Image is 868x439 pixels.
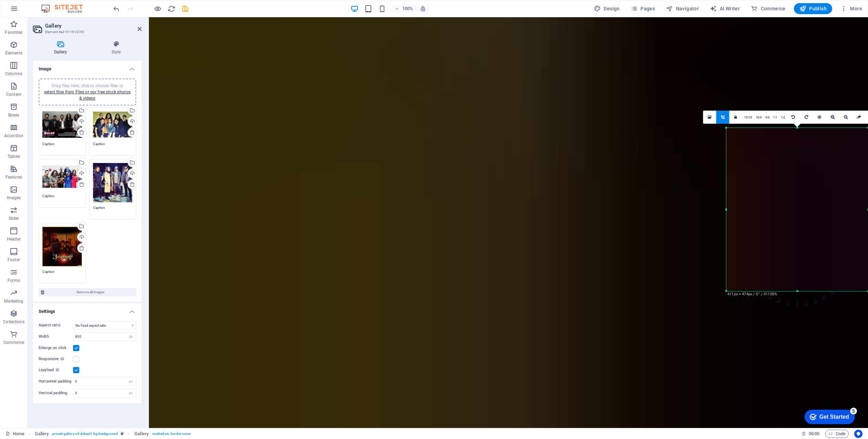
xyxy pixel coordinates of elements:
h4: Gallery [33,41,91,55]
a: Crop mode [716,111,729,124]
a: select files from Files or our free stock photos & videos [44,90,131,101]
h6: 100% [402,4,413,13]
p: Footer [8,257,20,263]
button: Publish [794,3,832,14]
button: Pages [628,3,658,14]
span: . noshadow .border-none [151,430,191,438]
img: Editor Logo [40,4,91,13]
p: Features [6,174,22,180]
span: Design [594,5,620,12]
p: Columns [5,71,22,76]
button: undo [112,4,120,13]
span: Pages [631,5,655,12]
p: Elements [5,50,23,56]
i: Save (Ctrl+S) [181,5,189,13]
span: Code [828,430,846,438]
p: Images [7,195,21,201]
button: 100% [392,4,416,13]
a: 16:9 [754,111,764,124]
p: Marketing [4,298,23,304]
span: Drag files here, click to choose files or [44,83,131,101]
button: Design [591,3,623,14]
label: Lazyload [39,366,73,374]
h2: Gallery [45,23,142,29]
p: Forms [8,278,20,283]
label: Width [39,335,73,338]
div: px [126,389,136,397]
button: Code [825,430,849,438]
div: boyrazaklefthanded1-YJ2xQS1kYlcQd9h9m2lEYA.jpg [42,111,82,139]
p: Collections [3,319,24,325]
a: 16:10 [742,111,754,124]
i: On resize automatically adjust zoom level to fit chosen device. [420,6,426,12]
label: Aspect ratio [39,321,73,329]
h4: Image [33,61,142,73]
div: px [126,377,136,386]
span: Navigator [666,5,699,12]
button: Remove all images [39,288,136,296]
span: : [814,431,815,436]
button: Commerce [748,3,788,14]
a: 1:1 [771,111,779,124]
span: Click to select. Double-click to edit [35,430,49,438]
a: 1:2 [779,111,787,124]
button: reload [167,4,175,13]
i: Undo: Edit gallery images (Ctrl+Z) [112,5,120,13]
a: Center [813,111,826,124]
p: Favorites [5,30,22,35]
p: Content [6,92,21,97]
a: Rotate left 90° [787,111,800,124]
div: 5 [51,1,58,8]
label: Horizontal padding [39,379,73,383]
a: Click to cancel selection. Double-click to open Pages [6,430,24,438]
button: More [838,3,865,14]
h4: Settings [33,303,142,316]
h4: Style [91,41,142,55]
button: Navigator [663,3,702,14]
span: Publish [799,5,827,12]
p: Accordion [4,133,23,139]
a: Reset [852,111,865,124]
label: Vertical padding [39,391,73,395]
p: Tables [8,154,20,159]
nav: breadcrumb [35,430,191,438]
span: Remove all images [47,288,134,296]
span: More [840,5,862,12]
span: 00 00 [809,430,819,438]
a: Zoom in [826,111,839,124]
h3: Element #ed-911613781 [45,29,128,35]
div: jump-p-second-album-2013-orig_orig-LnKYVWQLPHf47aBnVE6gmA.jpg [42,227,82,266]
a: Zoom out [839,111,852,124]
label: Enlarge on click [39,344,73,352]
p: Slider [9,216,19,221]
a: Rotate right 90° [800,111,813,124]
p: Header [7,236,21,242]
div: HEADHUNTERSBAND-5C4n29GRxQPJ4cPof1cpKQ.jpg [93,111,133,139]
span: AI Writer [710,5,740,12]
span: . preset-gallery-v3-default .bg-background [51,430,118,438]
button: Usercentrics [854,430,862,438]
button: Click here to leave preview mode and continue editing [153,4,162,13]
span: Click to select. Double-click to edit [134,430,149,438]
h6: Session time [801,430,820,438]
p: Commerce [3,340,24,345]
div: Design (Ctrl+Alt+Y) [591,3,623,14]
i: Reload page [168,5,175,13]
i: This element is a customizable preset [121,432,124,436]
div: Get Started 5 items remaining, 0% complete [6,3,56,18]
span: Commerce [751,5,786,12]
div: Get Started [20,8,50,14]
p: Boxes [8,112,20,118]
a: Keep aspect ratio [729,111,742,124]
button: save [181,4,189,13]
button: AI Writer [707,3,743,14]
a: Select files from the file manager, stock photos, or upload file(s) [703,111,716,124]
div: Band_Picture_1612908907-V__iu7T4uTWM7XOCL4uYFg.jpg [93,163,133,203]
label: Responsive [39,355,73,363]
div: BOYRAZAKWINGS2-9U7-YVLNIOwfGsEYwVbvFQ.jpg [42,163,82,191]
a: 4:3 [764,111,771,124]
